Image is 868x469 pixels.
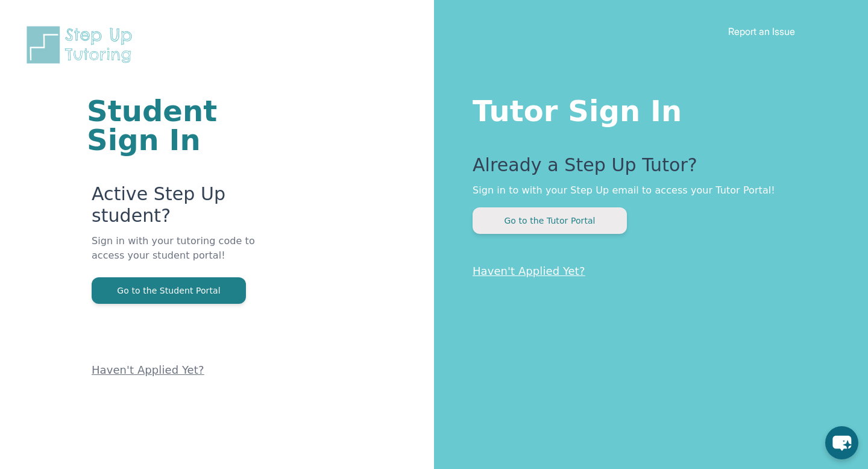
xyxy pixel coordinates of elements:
[24,24,140,66] img: Step Up Tutoring horizontal logo
[473,265,585,277] a: Haven't Applied Yet?
[473,154,820,183] p: Already a Step Up Tutor?
[92,364,204,376] a: Haven't Applied Yet?
[92,285,246,296] a: Go to the Student Portal
[92,183,289,234] p: Active Step Up student?
[87,96,289,154] h1: Student Sign In
[473,92,820,125] h1: Tutor Sign In
[92,234,289,277] p: Sign in with your tutoring code to access your student portal!
[92,277,246,304] button: Go to the Student Portal
[473,215,627,226] a: Go to the Tutor Portal
[728,25,795,37] a: Report an Issue
[473,207,627,234] button: Go to the Tutor Portal
[473,183,820,198] p: Sign in to with your Step Up email to access your Tutor Portal!
[825,426,858,459] button: chat-button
